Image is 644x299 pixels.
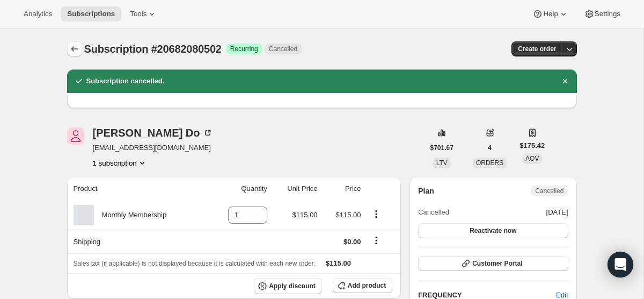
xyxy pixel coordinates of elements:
[130,10,147,18] span: Tools
[424,140,460,155] button: $701.67
[93,158,148,168] button: Product actions
[368,234,385,246] button: Shipping actions
[230,45,258,53] span: Recurring
[74,260,316,267] span: Sales tax (if applicable) is not displayed because it is calculated with each new order.
[24,10,52,18] span: Analytics
[269,45,297,53] span: Cancelled
[436,159,448,167] span: LTV
[67,41,82,56] button: Subscriptions
[608,252,633,277] div: Open Intercom Messenger
[595,10,620,18] span: Settings
[348,281,386,290] span: Add product
[546,207,568,218] span: [DATE]
[511,41,562,56] button: Create order
[418,186,434,196] h2: Plan
[336,211,361,219] span: $115.00
[526,6,575,22] button: Help
[430,144,453,152] span: $701.67
[93,127,213,138] div: [PERSON_NAME] Do
[254,278,322,294] button: Apply discount
[326,259,351,267] span: $115.00
[94,210,167,220] div: Monthly Membership
[333,278,392,293] button: Add product
[519,140,545,151] span: $175.42
[84,43,222,55] span: Subscription #20682080502
[292,211,318,219] span: $115.00
[418,223,568,238] button: Reactivate now
[269,282,316,290] span: Apply discount
[525,155,539,162] span: AOV
[418,256,568,271] button: Customer Portal
[543,10,558,18] span: Help
[61,6,121,22] button: Subscriptions
[17,6,58,22] button: Analytics
[488,144,492,152] span: 4
[208,177,270,201] th: Quantity
[535,187,563,195] span: Cancelled
[270,177,321,201] th: Unit Price
[321,177,364,201] th: Price
[93,143,213,153] span: [EMAIL_ADDRESS][DOMAIN_NAME]
[558,74,573,89] button: Dismiss notification
[518,45,556,53] span: Create order
[123,6,164,22] button: Tools
[67,10,115,18] span: Subscriptions
[86,76,165,87] h2: Subscription cancelled.
[472,259,522,268] span: Customer Portal
[67,127,84,145] span: Emilie Do
[368,208,385,220] button: Product actions
[67,230,208,253] th: Shipping
[481,140,498,155] button: 4
[343,238,361,246] span: $0.00
[67,177,208,201] th: Product
[470,226,516,235] span: Reactivate now
[577,6,627,22] button: Settings
[418,207,449,218] span: Cancelled
[476,159,503,167] span: ORDERS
